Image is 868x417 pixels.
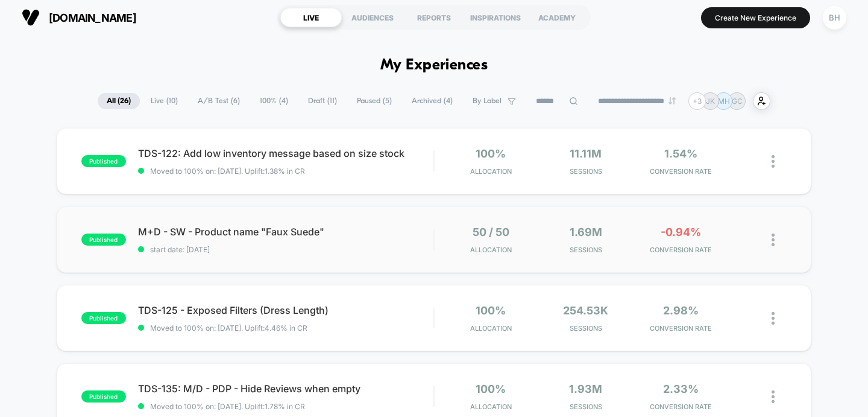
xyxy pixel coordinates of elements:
[49,11,136,24] span: [DOMAIN_NAME]
[81,155,126,167] span: published
[18,8,140,27] button: [DOMAIN_NAME]
[637,403,725,411] span: CONVERSION RATE
[138,147,434,159] span: TDS-122: Add low inventory message based on size stock
[81,390,126,403] span: published
[403,93,462,109] span: Archived ( 4 )
[476,383,506,395] span: 100%
[138,245,434,254] span: start date: [DATE]
[138,383,434,395] span: TDS-135: M/D - PDP - Hide Reviews when empty
[718,97,730,106] p: MH
[380,57,488,74] h1: My Experiences
[772,312,775,325] img: close
[570,147,602,160] span: 11.11M
[668,97,676,104] img: end
[189,93,249,109] span: A/B Test ( 6 )
[664,147,697,160] span: 1.54%
[637,324,725,333] span: CONVERSION RATE
[470,246,512,254] span: Allocation
[150,402,305,411] span: Moved to 100% on: [DATE] . Uplift: 1.78% in CR
[541,324,630,333] span: Sessions
[470,324,512,333] span: Allocation
[526,8,588,27] div: ACADEMY
[732,97,743,106] p: GC
[299,93,346,109] span: Draft ( 11 )
[688,92,706,110] div: + 3
[98,93,140,109] span: All ( 26 )
[772,390,775,403] img: close
[470,167,512,176] span: Allocation
[22,8,40,27] img: Visually logo
[663,304,699,317] span: 2.98%
[348,93,401,109] span: Paused ( 5 )
[701,7,810,28] button: Create New Experience
[637,246,725,254] span: CONVERSION RATE
[637,167,725,176] span: CONVERSION RATE
[251,93,297,109] span: 100% ( 4 )
[280,8,342,27] div: LIVE
[81,312,126,324] span: published
[706,97,715,106] p: JK
[819,5,850,30] button: BH
[541,167,630,176] span: Sessions
[823,6,846,30] div: BH
[403,8,465,27] div: REPORTS
[470,403,512,411] span: Allocation
[772,234,775,246] img: close
[541,246,630,254] span: Sessions
[563,304,608,317] span: 254.53k
[663,383,699,395] span: 2.33%
[473,226,509,238] span: 50 / 50
[138,226,434,238] span: M+D - SW - Product name "Faux Suede"
[342,8,403,27] div: AUDIENCES
[81,234,126,246] span: published
[476,304,506,317] span: 100%
[142,93,187,109] span: Live ( 10 )
[465,8,526,27] div: INSPIRATIONS
[473,97,502,106] span: By Label
[541,403,630,411] span: Sessions
[661,226,701,238] span: -0.94%
[150,323,307,333] span: Moved to 100% on: [DATE] . Uplift: 4.46% in CR
[150,167,305,176] span: Moved to 100% on: [DATE] . Uplift: 1.38% in CR
[476,147,506,160] span: 100%
[569,383,602,395] span: 1.93M
[772,155,775,168] img: close
[138,304,434,316] span: TDS-125 - Exposed Filters (Dress Length)
[570,226,602,238] span: 1.69M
